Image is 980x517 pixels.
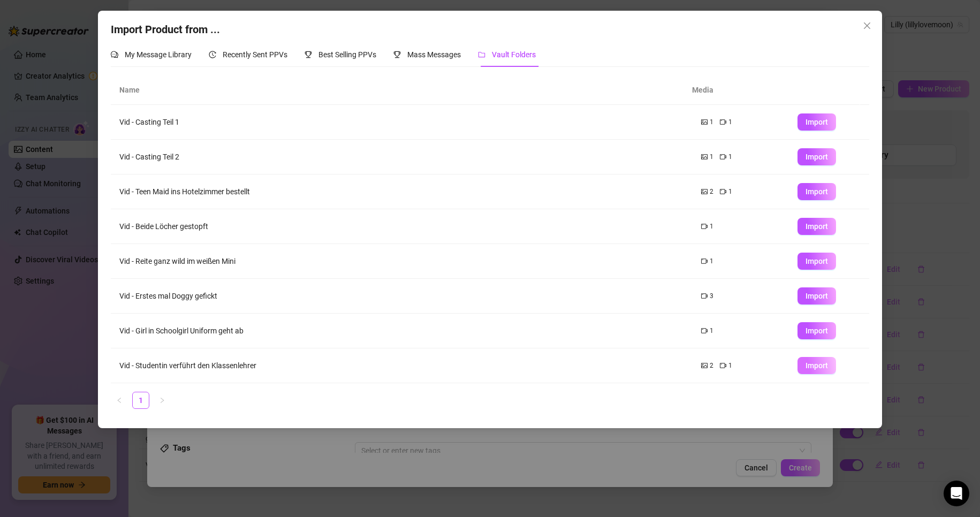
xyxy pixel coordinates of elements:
span: Import [806,257,828,265]
span: Mass Messages [407,50,461,59]
span: left [116,397,123,404]
span: Best Selling PPVs [318,50,376,59]
span: 1 [728,117,732,127]
span: 1 [710,117,713,127]
button: Import [797,357,836,374]
span: video-camera [701,293,708,299]
button: Import [797,287,836,305]
span: video-camera [701,223,708,230]
span: Vault Folders [492,50,536,59]
span: trophy [305,51,312,58]
span: right [159,397,165,404]
span: Import Product from ... [111,23,220,36]
span: 1 [710,256,713,267]
td: Vid - Casting Teil 2 [111,140,693,174]
span: Recently Sent PPVs [223,50,287,59]
td: Vid - Teen Maid ins Hotelzimmer bestellt [111,174,693,209]
span: folder [478,51,485,58]
span: video-camera [701,328,708,334]
div: Open Intercom Messenger [944,481,969,506]
button: Close [859,17,876,34]
span: Import [806,222,828,231]
span: picture [701,119,708,125]
button: Import [797,253,836,270]
button: Import [797,322,836,339]
span: 1 [728,187,732,197]
td: Vid - Erstes mal Doggy gefickt [111,279,693,314]
li: Next Page [154,392,171,409]
span: Import [806,187,828,196]
span: 2 [710,361,713,371]
span: Import [806,292,828,300]
span: Import [806,118,828,126]
span: picture [701,154,708,160]
th: Media [683,75,780,105]
td: Vid - Girl in Schoolgirl Uniform geht ab [111,314,693,348]
span: video-camera [720,188,726,195]
button: right [154,392,171,409]
span: close [863,21,871,30]
span: My Message Library [125,50,192,59]
span: 2 [710,187,713,197]
span: 1 [728,152,732,162]
span: history [209,51,216,58]
td: Vid - Casting Teil 1 [111,105,693,140]
span: video-camera [720,119,726,125]
span: video-camera [720,154,726,160]
span: picture [701,362,708,369]
span: 1 [728,361,732,371]
span: 3 [710,291,713,301]
li: Previous Page [111,392,128,409]
span: 1 [710,152,713,162]
a: 1 [133,392,149,408]
span: trophy [393,51,401,58]
button: Import [797,183,836,200]
button: left [111,392,128,409]
span: Import [806,361,828,370]
li: 1 [132,392,149,409]
span: 1 [710,326,713,336]
td: Vid - Beide Löcher gestopft [111,209,693,244]
span: Close [859,21,876,30]
td: Vid - Studentin verführt den Klassenlehrer [111,348,693,383]
span: video-camera [701,258,708,264]
span: comment [111,51,118,58]
td: Vid - Reite ganz wild im weißen Mini [111,244,693,279]
span: Import [806,326,828,335]
button: Import [797,218,836,235]
button: Import [797,113,836,131]
th: Name [111,75,683,105]
span: Import [806,153,828,161]
span: 1 [710,222,713,232]
button: Import [797,148,836,165]
span: picture [701,188,708,195]
span: video-camera [720,362,726,369]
